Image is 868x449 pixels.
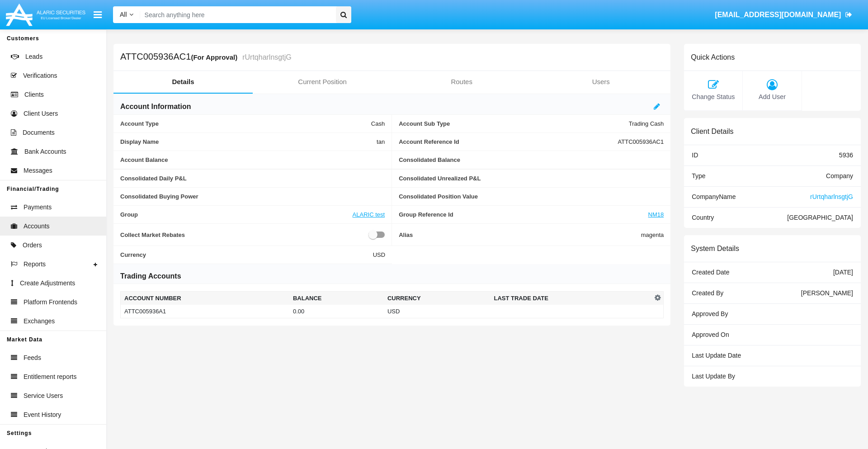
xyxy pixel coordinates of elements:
span: Change Status [689,92,738,102]
span: Verifications [23,71,57,80]
input: Search [140,6,333,23]
img: Logo image [5,1,87,28]
span: tan [377,138,385,145]
span: Cash [371,120,385,127]
th: Last Trade Date [490,292,652,305]
span: Group [120,211,353,218]
span: Messages [24,166,52,175]
span: [GEOGRAPHIC_DATA] [787,214,853,221]
span: Account Sub Type [399,120,629,127]
span: Company [826,172,853,180]
span: Last Update By [692,373,735,380]
td: ATTC005936A1 [121,305,289,318]
h6: System Details [691,244,739,253]
a: Details [113,71,253,93]
span: Approved On [692,331,729,338]
a: NM18 [648,211,664,218]
span: Exchanges [24,317,55,326]
span: 5936 [839,151,853,159]
span: Last Update Date [692,352,741,359]
span: Reports [24,260,46,269]
span: Company Name [692,193,736,200]
span: Collect Market Rebates [120,229,368,240]
td: 0.00 [289,305,384,318]
span: Create Adjustments [20,279,75,288]
span: Client Users [24,109,58,118]
span: Consolidated Balance [399,156,664,163]
span: Orders [23,241,42,250]
span: Country [692,214,714,221]
span: Platform Frontends [24,298,77,307]
h6: Client Details [691,127,733,136]
a: Users [531,71,670,93]
h6: Quick Actions [691,53,735,61]
span: Accounts [24,222,50,231]
th: Balance [289,292,384,305]
span: ID [692,151,698,159]
div: (For Approval) [191,52,240,62]
span: Event History [24,410,61,420]
span: Consolidated Daily P&L [120,175,385,182]
span: magenta [641,229,664,240]
th: Account Number [121,292,289,305]
span: USD [373,251,385,258]
span: Consolidated Buying Power [120,193,385,200]
span: Account Type [120,120,371,127]
span: Payments [24,203,52,212]
a: Current Position [253,71,392,93]
td: USD [384,305,491,318]
span: Approved By [692,310,728,317]
span: Feeds [24,353,41,363]
span: Bank Accounts [24,147,66,156]
span: Created By [692,289,723,297]
span: Alias [399,229,641,240]
span: rUrtqharlnsgtjG [810,193,853,200]
span: Entitlement reports [24,372,77,382]
th: Currency [384,292,491,305]
h5: ATTC005936AC1 [120,52,292,62]
span: Service Users [24,391,63,401]
span: Trading Cash [629,120,664,127]
span: Clients [24,90,44,99]
a: [EMAIL_ADDRESS][DOMAIN_NAME] [711,2,857,28]
span: Type [692,172,705,180]
span: Add User [747,92,797,102]
small: rUrtqharlnsgtjG [240,54,291,61]
span: Account Reference Id [399,138,618,145]
span: Currency [120,251,373,258]
span: ATTC005936AC1 [618,138,664,145]
span: Leads [25,52,42,61]
a: ALARIC test [353,211,385,218]
a: All [113,10,140,19]
h6: Trading Accounts [120,271,181,281]
span: Account Balance [120,156,385,163]
span: Consolidated Position Value [399,193,664,200]
span: [DATE] [833,269,853,276]
h6: Account Information [120,102,191,112]
a: Routes [392,71,531,93]
span: Documents [23,128,55,137]
span: Created Date [692,269,729,276]
span: Display Name [120,138,377,145]
span: Group Reference Id [399,211,648,218]
span: [PERSON_NAME] [801,289,853,297]
span: All [120,11,127,18]
span: Consolidated Unrealized P&L [399,175,664,182]
span: [EMAIL_ADDRESS][DOMAIN_NAME] [715,11,841,19]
